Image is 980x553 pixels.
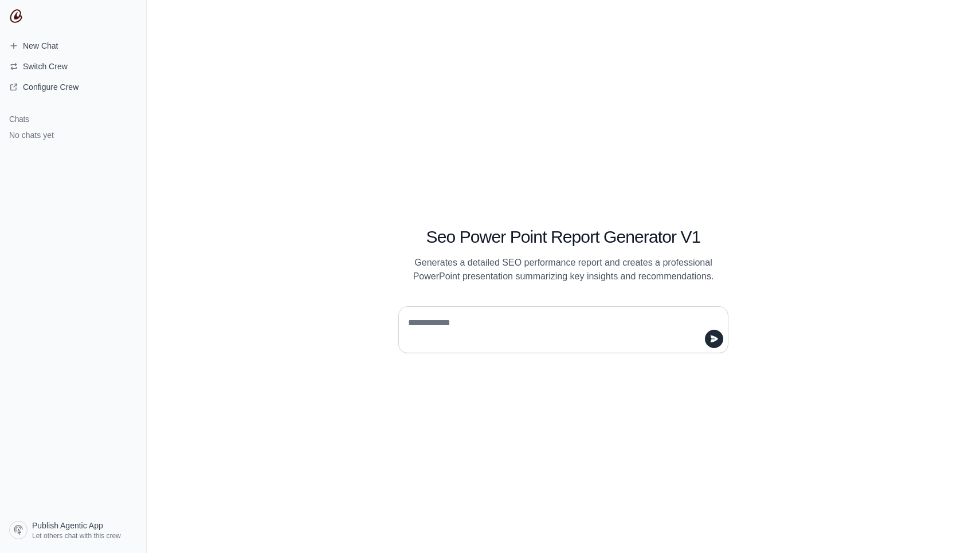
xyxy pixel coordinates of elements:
[32,531,121,540] span: Let others chat with this crew
[398,227,728,247] h1: Seo Power Point Report Generator V1
[23,61,68,72] span: Switch Crew
[9,9,23,23] img: CrewAI Logo
[23,81,79,93] span: Configure Crew
[398,256,728,283] p: Generates a detailed SEO performance report and creates a professional PowerPoint presentation su...
[5,78,142,96] a: Configure Crew
[23,40,58,52] span: New Chat
[5,57,142,76] button: Switch Crew
[5,37,142,55] a: New Chat
[5,516,142,544] a: Publish Agentic App Let others chat with this crew
[32,520,103,531] span: Publish Agentic App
